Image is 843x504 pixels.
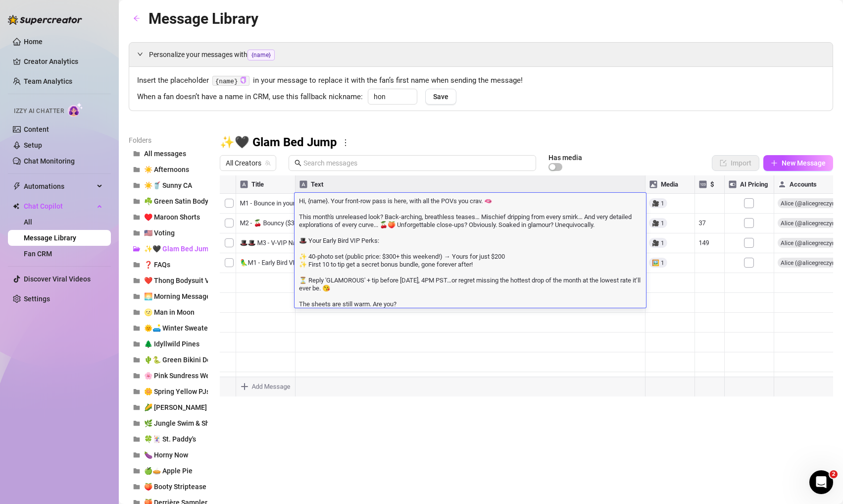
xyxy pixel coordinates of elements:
[129,288,208,304] button: 🌅 Morning Messages
[133,293,140,300] span: folder
[265,160,271,166] span: team
[144,261,170,269] span: ❓ FAQs
[24,178,94,194] span: Automations
[129,162,208,177] button: ☀️ Afternoons
[303,158,530,168] input: Search messages
[133,198,140,205] span: folder
[144,483,206,491] span: 🍑 Booty Striptease
[129,463,208,479] button: 🍏🥧 Apple Pie
[144,213,200,221] span: ♥️ Maroon Shorts
[129,431,208,447] button: 🍀🃏 St. Paddy's
[144,229,175,237] span: 🇺🇸 Voting
[129,273,208,288] button: ❤️ Thong Bodysuit Vid
[149,7,258,30] article: Message Library
[137,75,825,87] span: Insert the placeholder in your message to replace it with the fan’s first name when sending the m...
[341,138,350,147] span: more
[13,203,19,210] img: Chat Copilot
[144,451,188,459] span: 🍆 Horny Now
[129,304,208,320] button: 🌝 Man in Moon
[433,93,448,101] span: Save
[133,467,140,474] span: folder
[133,451,140,458] span: folder
[144,435,196,443] span: 🍀🃏 St. Paddy's
[830,470,838,478] span: 2
[712,155,759,171] button: Import
[129,257,208,273] button: ❓ FAQs
[149,49,825,60] span: Personalize your messages with
[144,150,186,158] span: All messages
[133,150,140,157] span: folder
[24,250,52,258] a: Fan CRM
[240,77,247,83] span: copy
[144,197,242,205] span: ☘️ Green Satin Bodysuit Nudes
[144,166,189,173] span: ☀️ Afternoons
[129,447,208,463] button: 🍆 Horny Now
[129,479,208,495] button: 🍑 Booty Striptease
[68,103,83,117] img: AI Chatter
[144,419,225,427] span: 🌿 Jungle Swim & Shower
[129,135,208,146] article: Folders
[226,156,270,170] span: All Creators
[133,309,140,316] span: folder
[133,483,140,490] span: folder
[129,209,208,225] button: ♥️ Maroon Shorts
[24,38,43,46] a: Home
[133,182,140,189] span: folder
[133,214,140,221] span: folder
[144,308,195,316] span: 🌝 Man in Moon
[133,245,140,252] span: folder-open
[548,155,582,161] article: Has media
[129,193,208,209] button: ☘️ Green Satin Bodysuit Nudes
[295,160,301,167] span: search
[129,415,208,431] button: 🌿 Jungle Swim & Shower
[129,241,208,257] button: ✨🖤 Glam Bed Jump
[133,166,140,173] span: folder
[137,91,363,103] span: When a fan doesn’t have a name in CRM, use this fallback nickname:
[24,295,50,303] a: Settings
[144,181,192,189] span: ☀️🥤 Sunny CA
[144,356,262,364] span: 🌵🐍 Green Bikini Desert Stagecoach
[144,403,207,411] span: 🌽 [PERSON_NAME]
[129,43,833,66] div: Personalize your messages with{name}
[24,125,49,133] a: Content
[212,76,249,86] code: {name}
[782,159,826,167] span: New Message
[133,356,140,363] span: folder
[133,388,140,395] span: folder
[425,89,456,105] button: Save
[144,467,193,475] span: 🍏🥧 Apple Pie
[144,277,215,284] span: ❤️ Thong Bodysuit Vid
[133,420,140,427] span: folder
[129,320,208,336] button: 🌞🛋️ Winter Sweater Sunbask
[809,470,833,494] iframe: Intercom live chat
[129,177,208,193] button: ☀️🥤 Sunny CA
[24,234,76,242] a: Message Library
[24,198,94,214] span: Chat Copilot
[295,196,646,308] textarea: Hi, {name}. Your front-row pass is here, with all the POVs you crav. 🫦 This month's unreleased lo...
[771,160,778,167] span: plus
[24,275,91,283] a: Discover Viral Videos
[144,245,212,253] span: ✨🖤 Glam Bed Jump
[129,368,208,384] button: 🌸 Pink Sundress Welcome
[137,51,143,57] span: expanded
[129,146,208,162] button: All messages
[133,229,140,236] span: folder
[129,352,208,368] button: 🌵🐍 Green Bikini Desert Stagecoach
[129,384,208,399] button: 🌼 Spring Yellow PJs
[24,54,103,69] a: Creator Analytics
[133,277,140,284] span: folder
[129,225,208,241] button: 🇺🇸 Voting
[14,107,64,116] span: Izzy AI Chatter
[133,261,140,268] span: folder
[24,77,72,85] a: Team Analytics
[144,388,210,395] span: 🌼 Spring Yellow PJs
[129,336,208,352] button: 🌲 Idyllwild Pines
[763,155,833,171] button: New Message
[133,372,140,379] span: folder
[133,436,140,443] span: folder
[248,50,275,60] span: {name}
[144,372,229,380] span: 🌸 Pink Sundress Welcome
[144,340,199,348] span: 🌲 Idyllwild Pines
[129,399,208,415] button: 🌽 [PERSON_NAME]
[144,292,214,300] span: 🌅 Morning Messages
